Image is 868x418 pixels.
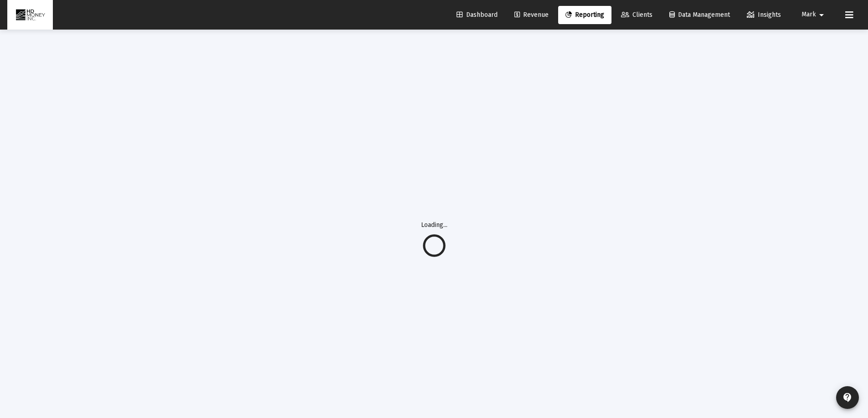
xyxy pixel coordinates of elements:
[14,6,46,24] img: Dashboard
[740,6,788,24] a: Insights
[662,6,737,24] a: Data Management
[514,11,549,19] span: Revenue
[565,11,604,19] span: Reporting
[801,11,816,19] span: Mark
[791,5,838,24] button: Mark
[457,11,498,19] span: Dashboard
[621,11,652,19] span: Clients
[614,6,660,24] a: Clients
[747,11,781,19] span: Insights
[842,392,853,403] mat-icon: contact_support
[669,11,730,19] span: Data Management
[449,6,505,24] a: Dashboard
[816,6,827,24] mat-icon: arrow_drop_down
[507,6,556,24] a: Revenue
[558,6,611,24] a: Reporting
